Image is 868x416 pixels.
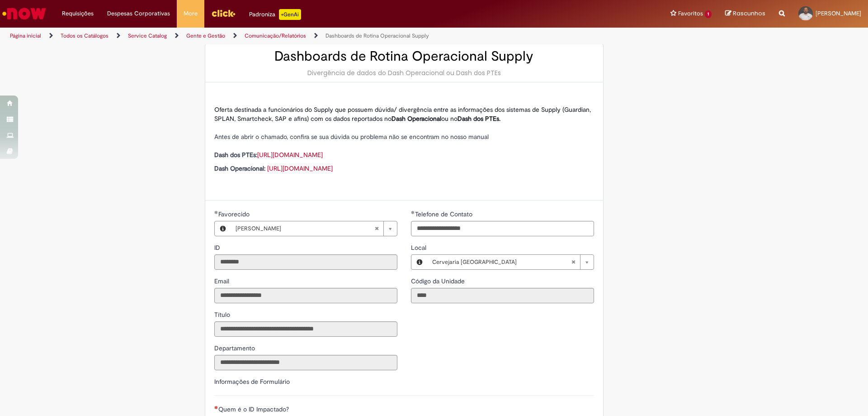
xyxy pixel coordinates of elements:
[211,6,236,20] img: click_logo_yellow_360x200.png
[214,344,257,352] span: Somente leitura - Departamento
[411,255,428,269] button: Local, Visualizar este registro Cervejaria Santa Catarina
[411,288,594,303] input: Código da Unidade
[214,151,257,159] strong: Dash dos PTEs:
[257,151,323,159] a: [URL][DOMAIN_NAME]
[214,321,397,337] input: Título
[214,244,222,252] span: Somente leitura - ID
[279,9,301,20] p: +GenAi
[215,221,231,236] button: Favorecido, Visualizar este registro Rodrigo Dos Santos Moura
[566,255,580,269] abbr: Limpar campo Local
[214,288,397,303] input: Email
[733,9,765,18] span: Rascunhos
[725,10,765,18] a: Rascunhos
[267,164,333,172] a: [URL][DOMAIN_NAME]
[411,210,415,214] span: Obrigatório Preenchido
[214,277,231,286] label: Somente leitura - Email
[214,310,232,319] label: Somente leitura - Título
[411,244,428,252] span: Local
[128,32,167,39] a: Service Catalog
[7,28,572,44] ul: Trilhas de página
[678,9,703,18] span: Favoritos
[214,378,290,386] label: Informações de Formulário
[186,32,225,39] a: Gente e Gestão
[458,115,500,123] strong: Dash dos PTEs.
[214,406,218,409] span: Necessários
[415,210,474,218] span: Telefone de Contato
[249,9,301,20] div: Padroniza
[411,221,594,236] input: Telefone de Contato
[214,277,231,285] span: Somente leitura - Email
[392,115,441,123] strong: Dash Operacional
[411,277,467,285] span: Somente leitura - Código da Unidade
[184,9,198,18] span: More
[214,210,218,214] span: Obrigatório Preenchido
[214,133,489,141] span: Antes de abrir o chamado, confira se sua dúvida ou problema não se encontram no nosso manual
[214,49,594,64] h2: Dashboards de Rotina Operacional Supply
[10,32,41,39] a: Página inicial
[62,9,94,18] span: Requisições
[214,344,257,353] label: Somente leitura - Departamento
[214,311,232,319] span: Somente leitura - Título
[428,255,594,269] a: Cervejaria [GEOGRAPHIC_DATA]Limpar campo Local
[214,105,591,123] span: Oferta destinada a funcionários do Supply que possuem dúvida/ divergência entre as informações do...
[218,405,291,413] span: Quem é o ID Impactado?
[214,254,397,270] input: ID
[236,221,374,236] span: [PERSON_NAME]
[705,10,712,18] span: 1
[214,243,222,252] label: Somente leitura - ID
[816,10,861,17] span: [PERSON_NAME]
[214,164,265,172] strong: Dash Operacional:
[411,277,467,286] label: Somente leitura - Código da Unidade
[61,32,108,39] a: Todos os Catálogos
[214,355,397,370] input: Departamento
[370,221,383,236] abbr: Limpar campo Favorecido
[432,255,571,269] span: Cervejaria [GEOGRAPHIC_DATA]
[245,32,306,39] a: Comunicação/Relatórios
[325,32,429,39] a: Dashboards de Rotina Operacional Supply
[107,9,170,18] span: Despesas Corporativas
[218,210,251,218] span: Favorecido, Rodrigo Dos Santos Moura
[1,5,47,23] img: ServiceNow
[231,221,397,236] a: [PERSON_NAME]Limpar campo Favorecido
[214,68,594,77] div: Divergência de dados do Dash Operacional ou Dash dos PTEs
